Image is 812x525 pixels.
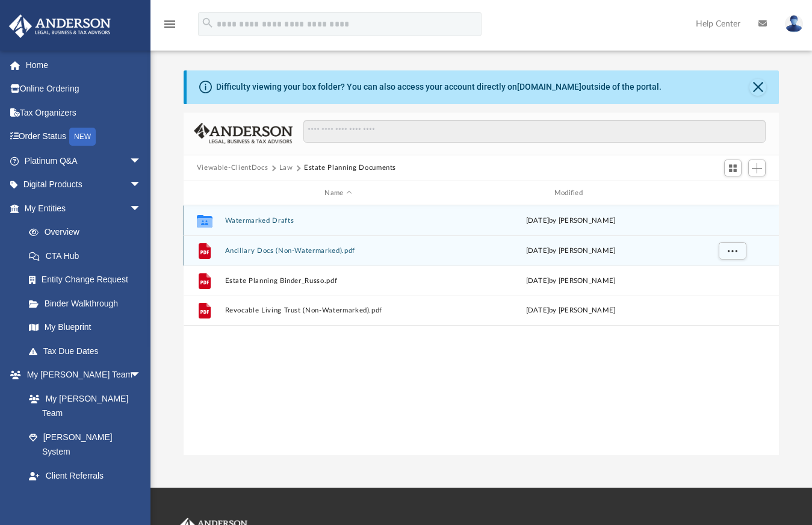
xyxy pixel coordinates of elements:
[526,308,550,314] span: [DATE]
[748,160,766,176] button: Add
[17,220,160,244] a: Overview
[689,188,773,199] div: id
[8,77,160,101] a: Online Ordering
[163,23,177,31] a: menu
[279,163,293,173] button: Law
[8,196,160,220] a: My Entitiesarrow_drop_down
[17,464,153,488] a: Client Referrals
[17,268,160,292] a: Entity Change Request
[225,307,451,315] button: Revocable Living Trust (Non-Watermarked).pdf
[457,246,684,256] div: by [PERSON_NAME]
[8,125,160,149] a: Order StatusNEW
[225,277,451,285] button: Estate Planning Binder_Russo.pdf
[201,16,214,30] i: search
[163,17,177,31] i: menu
[457,306,684,317] div: by [PERSON_NAME]
[17,291,160,315] a: Binder Walkthrough
[303,120,766,143] input: Search files and folders
[8,173,160,197] a: Digital Productsarrow_drop_down
[526,247,550,254] span: [DATE]
[189,188,219,199] div: id
[457,216,684,226] div: by [PERSON_NAME]
[17,425,153,464] a: [PERSON_NAME] System
[184,205,779,455] div: grid
[17,339,160,363] a: Tax Due Dates
[17,244,160,268] a: CTA Hub
[8,101,160,125] a: Tax Organizers
[8,149,160,173] a: Platinum Q&Aarrow_drop_down
[69,128,96,146] div: NEW
[17,315,153,340] a: My Blueprint
[5,14,114,38] img: Anderson Advisors Platinum Portal
[129,196,153,221] span: arrow_drop_down
[216,81,662,93] div: Difficulty viewing your box folder? You can also access your account directly on outside of the p...
[304,163,396,173] button: Estate Planning Documents
[129,363,153,388] span: arrow_drop_down
[129,173,153,197] span: arrow_drop_down
[526,217,550,224] span: [DATE]
[8,363,153,387] a: My [PERSON_NAME] Teamarrow_drop_down
[785,15,803,33] img: User Pic
[517,82,581,92] a: [DOMAIN_NAME]
[225,247,451,255] button: Ancillary Docs (Non-Watermarked).pdf
[457,276,684,287] div: [DATE] by [PERSON_NAME]
[724,160,742,176] button: Switch to Grid View
[129,149,153,173] span: arrow_drop_down
[749,79,766,96] button: Close
[197,163,268,173] button: Viewable-ClientDocs
[225,217,451,225] button: Watermarked Drafts
[224,188,451,199] div: Name
[719,242,746,260] button: More options
[17,387,147,425] a: My [PERSON_NAME] Team
[457,188,684,199] div: Modified
[8,53,160,77] a: Home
